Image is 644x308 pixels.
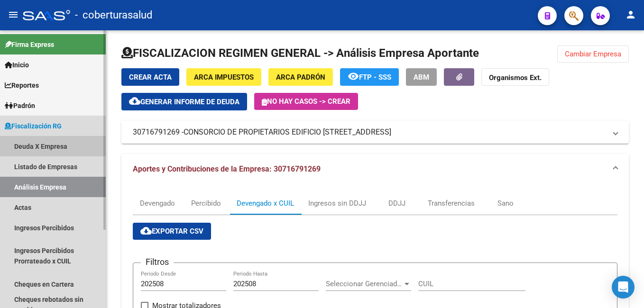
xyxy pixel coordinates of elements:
[121,45,479,61] h1: FISCALIZACION REGIMEN GENERAL -> Análisis Empresa Aportante
[186,68,261,86] button: ARCA Impuestos
[141,255,174,269] h3: Filtros
[140,225,152,236] mat-icon: cloud_download
[184,127,391,137] span: CONSORCIO DE PROPIETARIOS EDIFICIO [STREET_ADDRESS]
[489,73,542,82] strong: Organismos Ext.
[5,121,62,131] span: Fiscalización RG
[625,9,636,20] mat-icon: person
[348,71,359,82] mat-icon: remove_red_eye
[129,95,140,107] mat-icon: cloud_download
[191,198,221,208] div: Percibido
[5,39,54,50] span: Firma Express
[359,73,391,82] span: FTP - SSS
[129,73,172,82] span: Crear Acta
[5,80,39,91] span: Reportes
[254,93,358,110] button: No hay casos -> Crear
[133,127,606,137] mat-panel-title: 30716791269 -
[121,93,247,110] button: Generar informe de deuda
[340,68,399,86] button: FTP - SSS
[140,198,175,208] div: Devengado
[428,198,475,208] div: Transferencias
[8,9,19,20] mat-icon: menu
[326,280,403,288] span: Seleccionar Gerenciador
[194,73,254,82] span: ARCA Impuestos
[276,73,325,82] span: ARCA Padrón
[308,198,366,208] div: Ingresos sin DDJJ
[121,121,629,144] mat-expansion-panel-header: 30716791269 -CONSORCIO DE PROPIETARIOS EDIFICIO [STREET_ADDRESS]
[121,154,629,184] mat-expansion-panel-header: Aportes y Contribuciones de la Empresa: 30716791269
[565,50,621,58] span: Cambiar Empresa
[268,68,333,86] button: ARCA Padrón
[406,68,437,86] button: ABM
[133,223,211,240] button: Exportar CSV
[388,198,405,208] div: DDJJ
[262,97,350,106] span: No hay casos -> Crear
[497,198,514,208] div: Sano
[5,100,35,111] span: Padrón
[140,227,203,236] span: Exportar CSV
[5,60,29,70] span: Inicio
[133,164,321,173] span: Aportes y Contribuciones de la Empresa: 30716791269
[140,98,239,106] span: Generar informe de deuda
[414,73,429,82] span: ABM
[121,68,179,86] button: Crear Acta
[481,68,549,86] button: Organismos Ext.
[612,276,635,299] div: Open Intercom Messenger
[75,5,152,26] span: - coberturasalud
[557,45,629,63] button: Cambiar Empresa
[237,198,294,208] div: Devengado x CUIL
